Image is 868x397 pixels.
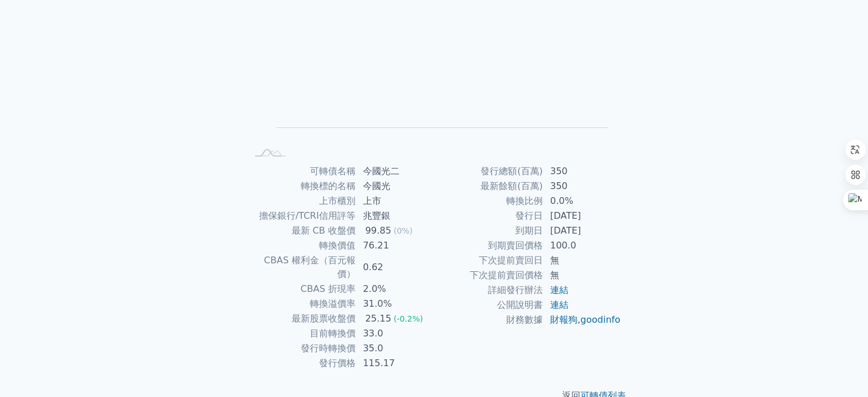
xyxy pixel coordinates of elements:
td: 35.0 [356,341,434,356]
span: (-0.2%) [394,314,423,323]
td: 0.0% [543,194,621,208]
td: CBAS 折現率 [247,282,356,296]
a: 財報狗 [550,314,578,325]
td: 財務數據 [434,312,543,327]
td: CBAS 權利金（百元報價） [247,253,356,282]
div: 99.85 [363,224,394,238]
td: 上市 [356,194,434,208]
td: 轉換標的名稱 [247,179,356,194]
td: 轉換溢價率 [247,296,356,311]
td: 可轉債名稱 [247,164,356,179]
td: 最新 CB 收盤價 [247,223,356,238]
td: 發行總額(百萬) [434,164,543,179]
td: , [543,312,621,327]
td: 0.62 [356,253,434,282]
a: 連結 [550,299,568,310]
td: 33.0 [356,326,434,341]
td: 最新餘額(百萬) [434,179,543,194]
td: 今國光 [356,179,434,194]
td: 上市櫃別 [247,194,356,208]
td: [DATE] [543,223,621,238]
td: 115.17 [356,356,434,371]
td: 擔保銀行/TCRI信用評等 [247,208,356,223]
td: 31.0% [356,296,434,311]
td: 詳細發行辦法 [434,283,543,298]
td: 350 [543,164,621,179]
td: 兆豐銀 [356,208,434,223]
td: 最新股票收盤價 [247,311,356,326]
td: 發行價格 [247,356,356,371]
td: 到期賣回價格 [434,238,543,253]
td: 無 [543,253,621,268]
td: 轉換價值 [247,238,356,253]
span: (0%) [394,226,413,235]
td: [DATE] [543,208,621,223]
td: 發行日 [434,208,543,223]
g: Chart [266,8,608,145]
td: 2.0% [356,282,434,296]
td: 76.21 [356,238,434,253]
td: 無 [543,268,621,283]
div: 25.15 [363,312,394,326]
td: 到期日 [434,223,543,238]
td: 目前轉換價 [247,326,356,341]
td: 轉換比例 [434,194,543,208]
td: 公開說明書 [434,298,543,312]
td: 100.0 [543,238,621,253]
td: 350 [543,179,621,194]
td: 今國光二 [356,164,434,179]
a: goodinfo [580,314,620,325]
td: 下次提前賣回日 [434,253,543,268]
td: 發行時轉換價 [247,341,356,356]
td: 下次提前賣回價格 [434,268,543,283]
a: 連結 [550,284,568,295]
